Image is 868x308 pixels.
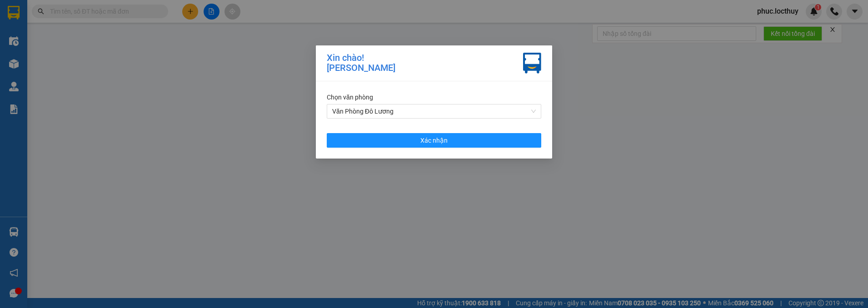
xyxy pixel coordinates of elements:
div: Chọn văn phòng [327,92,541,102]
button: Xác nhận [327,133,541,148]
span: Xác nhận [420,135,448,145]
div: Xin chào! [PERSON_NAME] [327,53,395,74]
img: vxr-icon [523,53,541,74]
span: Văn Phòng Đô Lương [332,104,536,118]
